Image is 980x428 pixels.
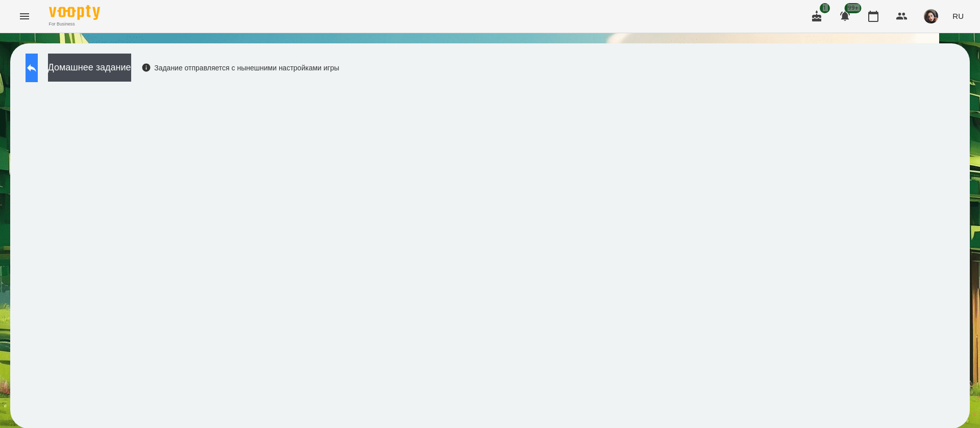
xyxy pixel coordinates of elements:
span: RU [952,11,964,21]
span: 1 [820,3,830,13]
div: Задание отправляется с нынешними настройками игры [141,63,339,73]
span: 99+ [845,3,862,13]
button: Menu [12,4,37,29]
button: Домашнее задание [48,54,131,82]
span: For Business [49,21,100,28]
img: Voopty Logo [49,5,100,20]
img: 415cf204168fa55e927162f296ff3726.jpg [924,9,938,23]
button: RU [948,7,968,26]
